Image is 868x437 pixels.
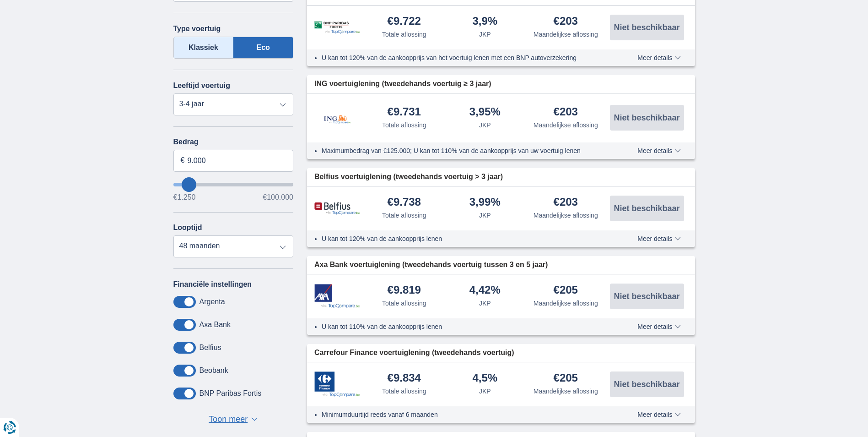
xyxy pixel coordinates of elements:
button: Meer details [631,147,687,154]
span: Meer details [637,235,680,242]
label: Looptijd [173,224,202,232]
div: Maandelijkse aflossing [534,387,598,396]
div: JKP [479,299,491,308]
span: Belfius voertuiglening (tweedehands voertuig > 3 jaar) [314,172,503,182]
label: Bedrag [173,138,294,146]
button: Meer details [631,235,687,242]
div: Totale aflossing [382,387,426,396]
div: 3,95% [469,106,501,119]
div: €203 [554,16,578,28]
div: 3,9% [472,16,497,28]
span: Niet beschikbaar [614,292,679,300]
div: €9.819 [388,284,421,297]
span: Niet beschikbaar [614,204,679,213]
label: Axa Bank [199,321,231,329]
div: Totale aflossing [382,299,426,308]
label: Beobank [199,366,228,375]
label: BNP Paribas Fortis [199,389,262,398]
li: Maximumbedrag van €125.000; U kan tot 110% van de aankoopprijs van uw voertuig lenen [322,146,604,155]
span: Axa Bank voertuiglening (tweedehands voertuig tussen 3 en 5 jaar) [314,260,548,270]
span: €100.000 [263,194,293,201]
label: Financiële instellingen [173,280,252,289]
span: Niet beschikbaar [614,380,679,388]
span: ING voertuiglening (tweedehands voertuig ≥ 3 jaar) [314,79,491,89]
img: product.pl.alt Belfius [314,202,360,215]
label: Leeftijd voertuig [173,82,230,90]
button: Niet beschikbaar [610,371,684,397]
span: ▼ [251,417,258,421]
button: Meer details [631,323,687,330]
label: Belfius [199,344,221,352]
button: Toon meer ▼ [206,413,260,426]
img: product.pl.alt ING [314,103,360,133]
div: 3,99% [469,197,501,209]
div: €9.738 [388,197,421,209]
div: JKP [479,387,491,396]
li: U kan tot 120% van de aankoopprijs van het voertuig lenen met een BNP autoverzekering [322,53,604,62]
button: Niet beschikbaar [610,15,684,40]
li: U kan tot 110% van de aankoopprijs lenen [322,322,604,331]
div: €203 [554,197,578,209]
div: Maandelijkse aflossing [534,299,598,308]
span: Meer details [637,323,680,330]
div: Totale aflossing [382,30,426,39]
button: Niet beschikbaar [610,284,684,309]
input: wantToBorrow [173,183,294,186]
div: 4,5% [472,372,497,385]
span: Meer details [637,55,680,61]
div: Maandelijkse aflossing [534,211,598,220]
div: €205 [554,284,578,297]
button: Meer details [631,411,687,418]
span: € [181,155,185,166]
div: 4,42% [469,284,501,297]
div: Maandelijkse aflossing [534,120,598,130]
img: product.pl.alt BNP Paribas Fortis [314,21,360,34]
span: Meer details [637,147,680,154]
span: Niet beschikbaar [614,114,679,122]
button: Niet beschikbaar [610,105,684,131]
span: Toon meer [209,414,248,426]
div: €205 [554,372,578,385]
img: product.pl.alt Carrefour Finance [314,371,360,397]
div: JKP [479,30,491,39]
li: U kan tot 120% van de aankoopprijs lenen [322,234,604,243]
div: Maandelijkse aflossing [534,30,598,39]
div: €9.731 [388,106,421,119]
div: €9.834 [388,372,421,385]
div: €9.722 [388,16,421,28]
div: JKP [479,120,491,130]
img: product.pl.alt Axa Bank [314,284,360,308]
div: JKP [479,211,491,220]
label: Type voertuig [173,25,221,33]
span: Carrefour Finance voertuiglening (tweedehands voertuig) [314,348,514,358]
label: Eco [233,37,293,59]
button: Meer details [631,54,687,61]
span: €1.250 [173,194,196,201]
span: Meer details [637,411,680,418]
span: Niet beschikbaar [614,23,679,32]
li: Minimumduurtijd reeds vanaf 6 maanden [322,410,604,419]
label: Argenta [199,298,225,306]
div: €203 [554,106,578,119]
div: Totale aflossing [382,120,426,130]
label: Klassiek [173,37,234,59]
div: Totale aflossing [382,211,426,220]
button: Niet beschikbaar [610,196,684,221]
